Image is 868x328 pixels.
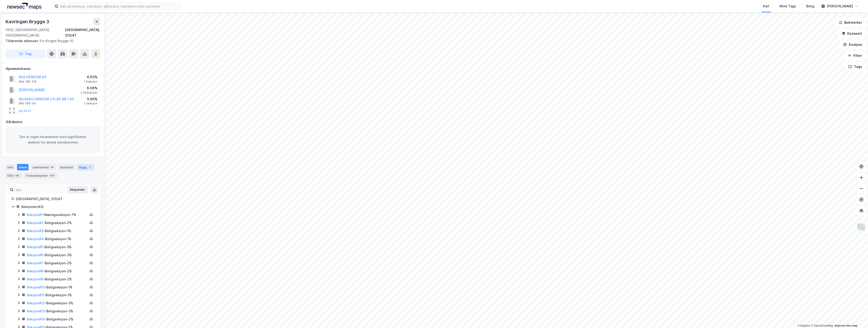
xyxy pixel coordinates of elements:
[15,173,20,178] div: 66
[26,213,43,217] a: Seksjon#1
[26,245,43,249] a: Seksjon#5
[26,212,88,218] div: - Næringsseksjon - 7%
[26,252,88,258] div: - Boligseksjon - 3%
[26,253,43,257] a: Seksjon#6
[50,165,54,170] div: 14
[19,102,36,105] div: 990 560 161
[838,29,866,38] button: Datasett
[26,317,45,321] a: Seksjon#14
[26,276,88,282] div: - Boligseksjon - 2%
[84,102,97,105] div: 1 Seksjon
[88,165,92,170] div: 1
[811,324,833,327] a: OpenStreetMap
[19,80,36,83] div: 994 286 218
[7,3,41,10] img: logo.a4113a55bc3d86da70a041830d287a7e.svg
[84,96,97,102] div: 5.96%
[780,3,796,9] div: Mine Tags
[26,308,88,314] div: - Boligseksjon - 3%
[67,186,88,193] button: Ekspander
[26,301,45,305] a: Seksjon#12
[6,164,15,170] div: Info
[806,3,815,9] div: Bolig
[65,27,100,38] div: [GEOGRAPHIC_DATA], 210/47
[845,306,868,328] iframe: Chat Widget
[30,164,56,170] div: Leietakere
[6,49,45,58] button: Tag
[6,172,22,179] div: ESG
[49,173,56,178] div: 106
[84,74,97,80] div: 6.63%
[763,3,770,9] div: Kart
[845,306,868,328] div: Kontrollprogram for chat
[6,18,50,25] div: Kavringen Brygge 3
[6,38,97,44] div: Fru Kroghs Brygge 10
[26,309,45,313] a: Seksjon#13
[845,62,866,71] button: Tags
[17,164,29,170] div: Eiere
[26,229,43,233] a: Seksjon#3
[26,285,45,289] a: Seksjon#10
[21,204,95,210] div: Seksjoner ( 43 )
[81,91,97,95] div: 2 Seksjoner
[77,164,94,170] div: Bygg
[26,316,88,322] div: - Boligseksjon - 2%
[26,260,88,266] div: - Boligseksjon - 2%
[14,186,64,193] input: Søk
[6,27,65,38] div: 0252, [GEOGRAPHIC_DATA], [GEOGRAPHIC_DATA]
[6,66,100,72] div: Hjemmelshaver
[24,172,57,179] div: Transaksjoner
[857,223,866,232] img: Z
[6,119,100,125] div: Gårdeiere
[26,285,88,290] div: - Boligseksjon - 1%
[6,127,100,153] div: Det er ingen hovedeiere med signifikante andeler for denne eiendommen
[26,236,88,242] div: - Boligseksjon - 1%
[26,277,43,281] a: Seksjon#9
[844,51,866,60] button: Filter
[81,85,97,91] div: 6.06%
[26,268,88,274] div: - Boligseksjon - 2%
[26,293,44,297] a: Seksjon#11
[58,3,181,10] input: Søk på adresse, matrikkel, gårdeiere, leietakere eller personer
[839,40,866,49] button: Analyse
[26,261,43,265] a: Seksjon#7
[798,324,810,327] a: Mapbox
[26,292,88,298] div: - Boligseksjon - 1%
[26,300,88,306] div: - Boligseksjon - 3%
[835,324,858,327] a: Improve this map
[58,164,75,170] div: Datasett
[26,228,88,234] div: - Boligseksjon - 1%
[84,80,97,83] div: 1 Seksjon
[827,3,853,9] div: [PERSON_NAME]
[26,221,43,225] a: Seksjon#2
[26,220,88,226] div: - Boligseksjon - 2%
[835,18,866,27] button: Bokmerker
[26,269,43,273] a: Seksjon#8
[16,196,95,202] div: [GEOGRAPHIC_DATA], 210/47
[26,244,88,250] div: - Boligseksjon - 3%
[6,39,40,43] span: Tilhørende adresser:
[26,237,44,241] a: Seksjon#4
